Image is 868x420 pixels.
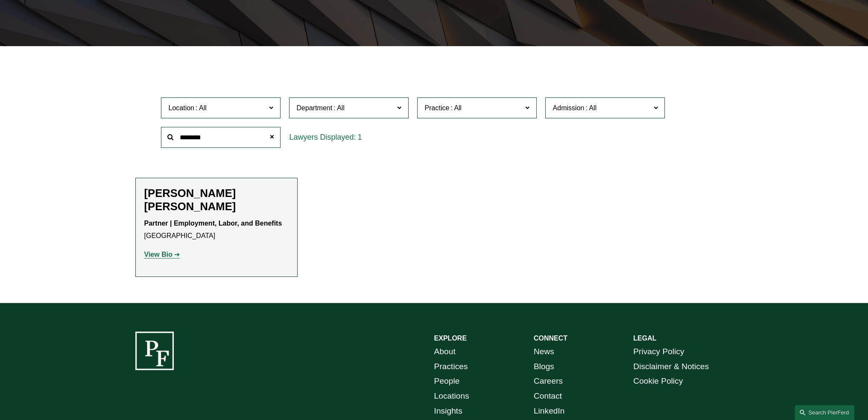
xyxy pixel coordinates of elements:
[633,335,656,342] strong: LEGAL
[144,251,172,258] strong: View Bio
[358,133,362,141] span: 1
[434,359,468,374] a: Practices
[633,374,683,389] a: Cookie Policy
[434,389,469,404] a: Locations
[424,104,449,112] span: Practice
[795,405,854,420] a: Search this site
[633,359,709,374] a: Disclaimer & Notices
[534,344,554,359] a: News
[534,374,563,389] a: Careers
[144,220,282,227] strong: Partner | Employment, Labor, and Benefits
[434,335,467,342] strong: EXPLORE
[296,104,332,112] span: Department
[534,404,565,419] a: LinkedIn
[434,404,462,419] a: Insights
[144,187,289,213] h2: [PERSON_NAME] [PERSON_NAME]
[144,251,180,258] a: View Bio
[434,344,456,359] a: About
[434,374,460,389] a: People
[144,217,289,242] p: [GEOGRAPHIC_DATA]
[534,359,554,374] a: Blogs
[534,389,562,404] a: Contact
[552,104,584,112] span: Admission
[633,344,684,359] a: Privacy Policy
[534,335,567,342] strong: CONNECT
[168,104,194,112] span: Location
